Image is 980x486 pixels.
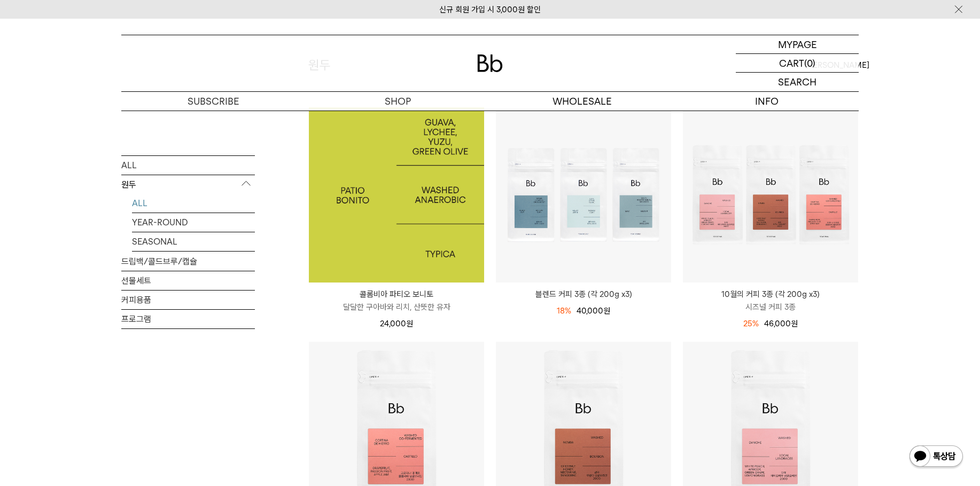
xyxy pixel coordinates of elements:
[121,252,255,270] a: 드립백/콜드브루/캡슐
[121,92,306,111] a: SUBSCRIBE
[683,288,858,301] p: 10월의 커피 3종 (각 200g x3)
[557,304,571,317] div: 18%
[306,92,490,111] a: SHOP
[736,35,859,54] a: MYPAGE
[121,175,255,194] p: 원두
[496,288,671,301] a: 블렌드 커피 3종 (각 200g x3)
[132,193,255,212] a: ALL
[477,54,503,72] img: 로고
[674,92,859,111] p: INFO
[121,309,255,328] a: 프로그램
[439,5,541,14] a: 신규 회원 가입 시 3,000원 할인
[683,107,858,283] img: 10월의 커피 3종 (각 200g x3)
[764,319,798,328] span: 46,000
[309,288,484,301] p: 콜롬비아 파티오 보니토
[309,288,484,313] a: 콜롬비아 파티오 보니토 달달한 구아바와 리치, 산뜻한 유자
[496,107,671,283] img: 블렌드 커피 3종 (각 200g x3)
[121,155,255,174] a: ALL
[908,444,964,470] img: 카카오톡 채널 1:1 채팅 버튼
[309,301,484,313] p: 달달한 구아바와 리치, 산뜻한 유자
[791,319,798,328] span: 원
[380,319,413,328] span: 24,000
[577,306,610,316] span: 40,000
[736,54,859,73] a: CART (0)
[406,319,413,328] span: 원
[743,317,759,330] div: 25%
[778,73,816,91] p: SEARCH
[132,213,255,231] a: YEAR-ROUND
[121,290,255,309] a: 커피용품
[683,301,858,313] p: 시즈널 커피 3종
[683,288,858,313] a: 10월의 커피 3종 (각 200g x3) 시즈널 커피 3종
[309,107,484,283] img: 1000001276_add2_03.jpg
[779,54,804,72] p: CART
[804,54,815,72] p: (0)
[121,271,255,289] a: 선물세트
[132,232,255,250] a: SEASONAL
[309,107,484,283] a: 콜롬비아 파티오 보니토
[778,35,817,53] p: MYPAGE
[603,306,610,316] span: 원
[490,92,674,111] p: WHOLESALE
